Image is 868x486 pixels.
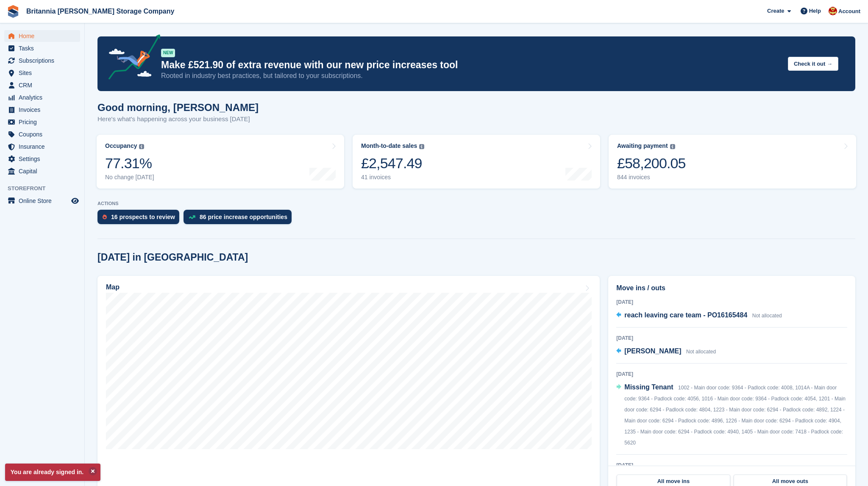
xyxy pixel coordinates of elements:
[97,102,259,113] h1: Good morning, [PERSON_NAME]
[4,141,80,153] a: menu
[361,174,424,181] div: 41 invoices
[616,461,847,469] div: [DATE]
[19,55,70,67] span: Subscriptions
[19,128,70,140] span: Coupons
[609,135,856,189] a: Awaiting payment £58,200.05 844 invoices
[105,174,154,181] div: No change [DATE]
[19,195,70,207] span: Online Store
[616,334,847,342] div: [DATE]
[4,153,80,165] a: menu
[19,79,70,91] span: CRM
[419,144,424,149] img: icon-info-grey-7440780725fd019a000dd9b08b2336e03edf1995a4989e88bcd33f0948082b44.svg
[103,214,107,219] img: prospect-51fa495bee0391a8d652442698ab0144808aea92771e9ea1ae160a38d050c398.svg
[4,195,80,207] a: menu
[617,174,686,181] div: 844 invoices
[361,155,424,172] div: £2,547.49
[752,313,782,319] span: Not allocated
[23,4,178,18] a: Britannia [PERSON_NAME] Storage Company
[19,116,70,128] span: Pricing
[616,298,847,306] div: [DATE]
[19,165,70,177] span: Capital
[97,201,855,206] p: ACTIONS
[200,214,287,220] div: 86 price increase opportunities
[4,116,80,128] a: menu
[4,165,80,177] a: menu
[184,210,296,228] a: 86 price increase opportunities
[4,42,80,54] a: menu
[19,67,70,79] span: Sites
[616,310,782,321] a: reach leaving care team - PO16165484 Not allocated
[838,7,860,16] span: Account
[4,67,80,79] a: menu
[4,79,80,91] a: menu
[624,347,681,355] span: [PERSON_NAME]
[19,104,70,116] span: Invoices
[189,215,195,219] img: price_increase_opportunities-93ffe204e8149a01c8c9dc8f82e8f89637d9d84a8eef4429ea346261dce0b2c0.svg
[19,30,70,42] span: Home
[5,464,100,481] p: You are already signed in.
[617,142,668,150] div: Awaiting payment
[19,92,70,103] span: Analytics
[788,57,838,71] button: Check it out →
[616,370,847,378] div: [DATE]
[161,71,781,81] p: Rooted in industry best practices, but tailored to your subscriptions.
[19,42,70,54] span: Tasks
[4,30,80,42] a: menu
[616,382,847,448] a: Missing Tenant 1002 - Main door code: 9364 - Padlock code: 4008, 1014A - Main door code: 9364 - P...
[105,142,137,150] div: Occupancy
[624,385,846,446] span: 1002 - Main door code: 9364 - Padlock code: 4008, 1014A - Main door code: 9364 - Padlock code: 40...
[161,59,781,71] p: Make £521.90 of extra revenue with our new price increases tool
[19,153,70,165] span: Settings
[97,252,248,263] h2: [DATE] in [GEOGRAPHIC_DATA]
[97,210,184,228] a: 16 prospects to review
[7,5,19,18] img: stora-icon-8386f47178a22dfd0bd8f6a31ec36ba5ce8667c1dd55bd0f319d3a0aa187defe.svg
[19,141,70,153] span: Insurance
[353,135,600,189] a: Month-to-date sales £2,547.49 41 invoices
[809,7,821,15] span: Help
[624,311,747,319] span: reach leaving care team - PO16165484
[616,283,847,293] h2: Move ins / outs
[4,128,80,140] a: menu
[829,7,837,15] img: Einar Agustsson
[97,114,259,124] p: Here's what's happening across your business [DATE]
[70,196,80,206] a: Preview store
[767,7,784,15] span: Create
[686,349,716,355] span: Not allocated
[617,155,686,172] div: £58,200.05
[4,104,80,116] a: menu
[8,184,84,193] span: Storefront
[361,142,417,150] div: Month-to-date sales
[97,135,344,189] a: Occupancy 77.31% No change [DATE]
[139,144,144,149] img: icon-info-grey-7440780725fd019a000dd9b08b2336e03edf1995a4989e88bcd33f0948082b44.svg
[624,383,673,391] span: Missing Tenant
[616,346,716,357] a: [PERSON_NAME] Not allocated
[4,92,80,103] a: menu
[105,155,154,172] div: 77.31%
[4,55,80,67] a: menu
[111,214,175,220] div: 16 prospects to review
[101,34,161,83] img: price-adjustments-announcement-icon-8257ccfd72463d97f412b2fc003d46551f7dbcb40ab6d574587a9cd5c0d94...
[670,144,675,149] img: icon-info-grey-7440780725fd019a000dd9b08b2336e03edf1995a4989e88bcd33f0948082b44.svg
[161,49,175,57] div: NEW
[106,283,120,291] h2: Map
